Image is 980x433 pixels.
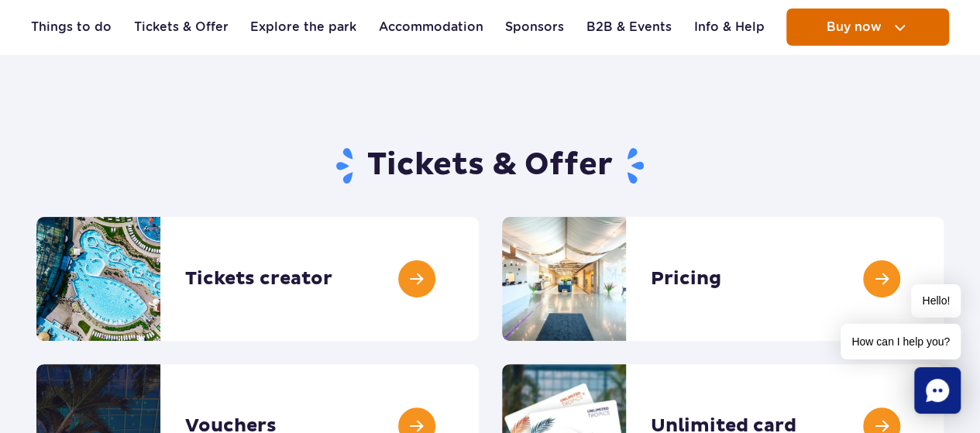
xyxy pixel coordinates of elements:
[911,284,961,318] span: Hello!
[586,9,672,46] a: B2B & Events
[36,146,944,186] h1: Tickets & Offer
[134,9,229,46] a: Tickets & Offer
[826,20,881,34] span: Buy now
[31,9,112,46] a: Things to do
[250,9,356,46] a: Explore the park
[505,9,564,46] a: Sponsors
[379,9,483,46] a: Accommodation
[841,324,961,359] span: How can I help you?
[786,9,949,46] button: Buy now
[914,367,961,414] div: Chat
[693,9,764,46] a: Info & Help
